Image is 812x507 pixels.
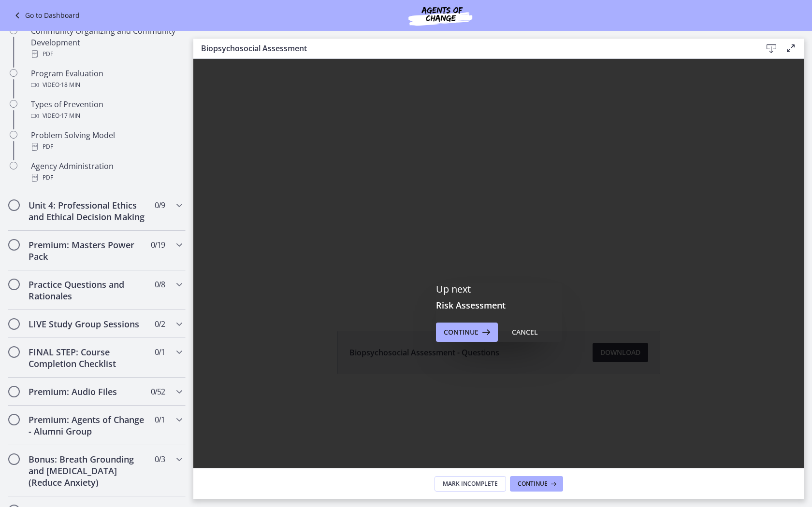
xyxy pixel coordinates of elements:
[31,99,182,122] div: Types of Prevention
[436,299,562,311] h3: Risk Assessment
[29,199,146,223] h2: Unit 4: Professional Ethics and Ethical Decision Making
[510,476,563,492] button: Continue
[518,480,548,488] span: Continue
[31,160,182,183] div: Agency Administration
[12,10,80,21] a: Go to Dashboard
[436,323,498,342] button: Continue
[155,453,165,465] span: 0 / 3
[155,318,165,330] span: 0 / 2
[29,318,146,330] h2: LIVE Study Group Sessions
[29,239,146,262] h2: Premium: Masters Power Pack
[151,239,165,251] span: 0 / 19
[31,79,182,91] div: Video
[29,346,146,369] h2: FINAL STEP: Course Completion Checklist
[201,42,746,54] h3: Biopsychosocial Assessment
[155,199,165,211] span: 0 / 9
[31,68,182,91] div: Program Evaluation
[31,172,182,183] div: PDF
[443,480,498,488] span: Mark Incomplete
[155,414,165,425] span: 0 / 1
[444,326,478,338] span: Continue
[155,279,165,290] span: 0 / 8
[435,476,506,492] button: Mark Incomplete
[29,453,146,488] h2: Bonus: Breath Grounding and [MEDICAL_DATA] (Reduce Anxiety)
[512,326,538,338] div: Cancel
[29,414,146,437] h2: Premium: Agents of Change - Alumni Group
[504,323,546,342] button: Cancel
[59,79,80,91] span: · 18 min
[436,283,562,296] p: Up next
[29,279,146,302] h2: Practice Questions and Rationales
[382,4,498,27] img: Agents of Change
[31,141,182,153] div: PDF
[31,48,182,60] div: PDF
[59,110,80,122] span: · 17 min
[155,346,165,358] span: 0 / 1
[29,386,146,397] h2: Premium: Audio Files
[151,386,165,397] span: 0 / 52
[31,129,182,153] div: Problem Solving Model
[31,25,182,60] div: Community Organizing and Community Development
[31,110,182,122] div: Video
